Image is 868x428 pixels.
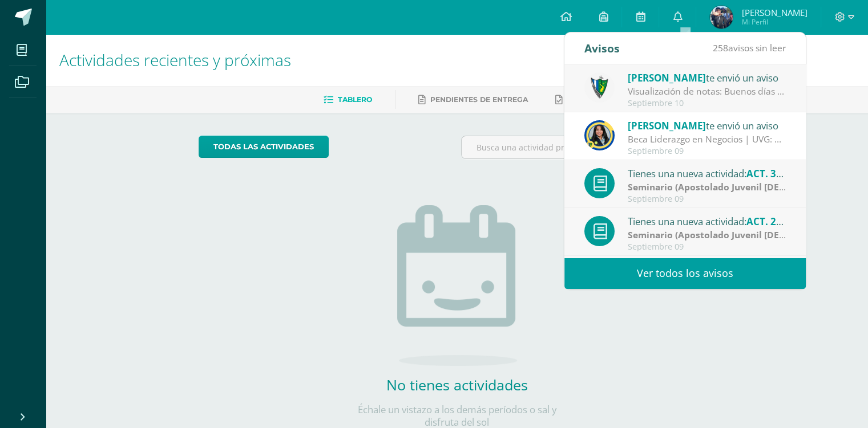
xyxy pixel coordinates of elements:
[584,120,615,150] img: 9385da7c0ece523bc67fca2554c96817.png
[628,99,786,108] div: Septiembre 10
[628,214,786,229] div: Tienes una nueva actividad:
[628,166,786,181] div: Tienes una nueva actividad:
[584,32,620,64] div: Avisos
[397,205,517,366] img: no_activities.png
[430,95,528,104] span: Pendientes de entrega
[555,91,618,109] a: Entregadas
[741,7,807,18] span: [PERSON_NAME]
[628,229,786,242] div: | Zona
[324,91,372,109] a: Tablero
[59,49,291,71] span: Actividades recientes y próximas
[343,375,571,394] h2: No tienes actividades
[628,181,786,194] div: | Zona
[710,6,733,28] img: b6b365b4af654ad970a780ec0721cded.png
[628,242,786,252] div: Septiembre 09
[628,118,786,133] div: te envió un aviso
[199,136,329,158] a: todas las Actividades
[628,70,786,85] div: te envió un aviso
[628,133,786,146] div: Beca Liderazgo en Negocios | UVG: Gusto en saludarlos chicos, que estén brillando en su práctica....
[338,95,372,104] span: Tablero
[628,119,706,132] span: [PERSON_NAME]
[462,136,714,158] input: Busca una actividad próxima aquí...
[418,91,528,109] a: Pendientes de entrega
[713,42,786,54] span: avisos sin leer
[628,194,786,204] div: Septiembre 09
[713,42,728,54] span: 258
[584,72,615,103] img: 9f174a157161b4ddbe12118a61fed988.png
[564,258,806,289] a: Ver todos los avisos
[628,71,706,84] span: [PERSON_NAME]
[741,17,807,27] span: Mi Perfil
[628,85,786,98] div: Visualización de notas: Buenos días estimados padres y estudiantes, es un gusto saludarlos. Por e...
[628,146,786,156] div: Septiembre 09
